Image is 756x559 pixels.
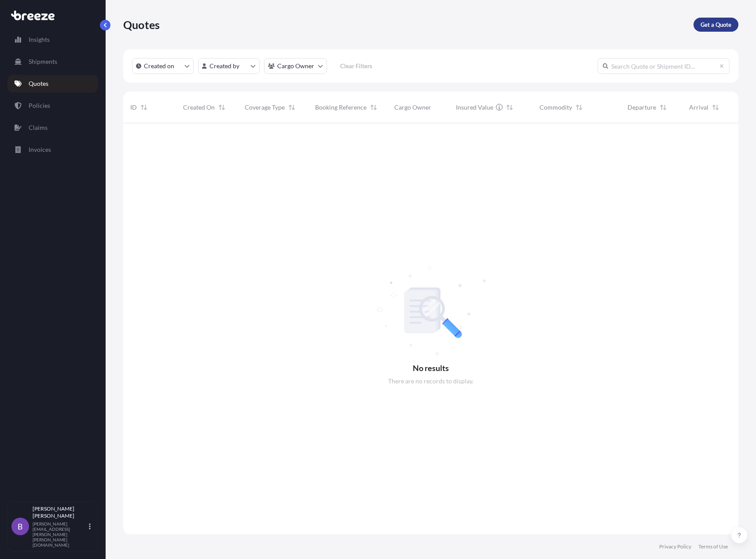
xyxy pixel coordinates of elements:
[29,35,50,44] p: Insights
[456,103,493,112] span: Insured Value
[331,59,381,73] button: Clear Filters
[7,97,98,114] a: Policies
[139,102,149,113] button: Sort
[198,58,260,74] button: createdBy Filter options
[659,543,691,550] a: Privacy Policy
[29,145,51,154] p: Invoices
[698,543,728,550] a: Terms of Use
[628,103,656,112] span: Departure
[209,62,239,70] p: Created by
[710,102,721,113] button: Sort
[286,102,297,113] button: Sort
[123,18,160,32] p: Quotes
[689,103,708,112] span: Arrival
[7,75,98,92] a: Quotes
[340,62,372,70] p: Clear Filters
[132,58,194,74] button: createdOn Filter options
[144,62,174,70] p: Created on
[368,102,379,113] button: Sort
[394,103,431,112] span: Cargo Owner
[264,58,327,74] button: cargoOwner Filter options
[504,102,515,113] button: Sort
[217,102,227,113] button: Sort
[29,79,48,88] p: Quotes
[7,119,98,136] a: Claims
[315,103,367,112] span: Booking Reference
[539,103,572,112] span: Commodity
[574,102,584,113] button: Sort
[29,101,50,110] p: Policies
[18,522,23,531] span: B
[33,505,87,519] p: [PERSON_NAME] [PERSON_NAME]
[658,102,668,113] button: Sort
[7,141,98,158] a: Invoices
[29,123,48,132] p: Claims
[130,103,137,112] span: ID
[7,31,98,48] a: Insights
[29,57,57,66] p: Shipments
[277,62,314,70] p: Cargo Owner
[7,53,98,70] a: Shipments
[33,521,87,548] p: [PERSON_NAME][EMAIL_ADDRESS][PERSON_NAME][PERSON_NAME][DOMAIN_NAME]
[701,20,731,29] p: Get a Quote
[245,103,285,112] span: Coverage Type
[183,103,215,112] span: Created On
[598,58,730,74] input: Search Quote or Shipment ID...
[694,18,738,32] a: Get a Quote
